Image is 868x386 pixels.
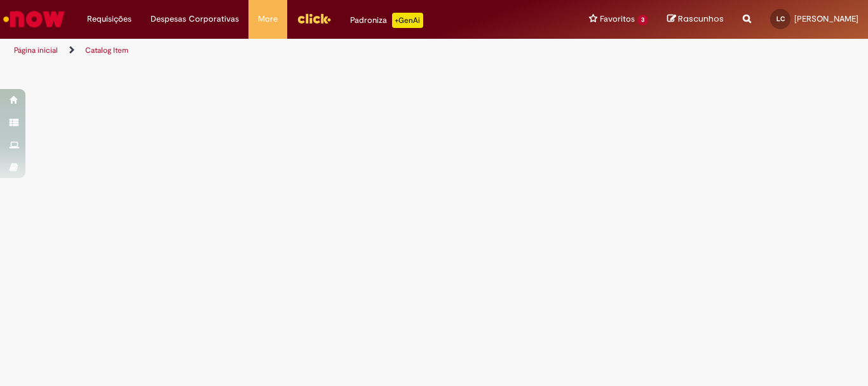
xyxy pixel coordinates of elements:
[600,13,635,25] span: Favoritos
[1,6,67,32] img: ServiceNow
[794,13,858,24] span: [PERSON_NAME]
[350,13,423,28] div: Padroniza
[667,13,724,25] a: Rascunhos
[258,13,278,25] span: More
[151,13,239,25] span: Despesas Corporativas
[87,13,132,25] span: Requisições
[776,15,785,23] span: LC
[297,9,331,28] img: click_logo_yellow_360x200.png
[14,45,58,55] a: Página inicial
[637,15,648,25] span: 3
[85,45,128,55] a: Catalog Item
[10,39,569,62] ul: Trilhas de página
[392,13,423,28] p: +GenAi
[678,13,724,25] span: Rascunhos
